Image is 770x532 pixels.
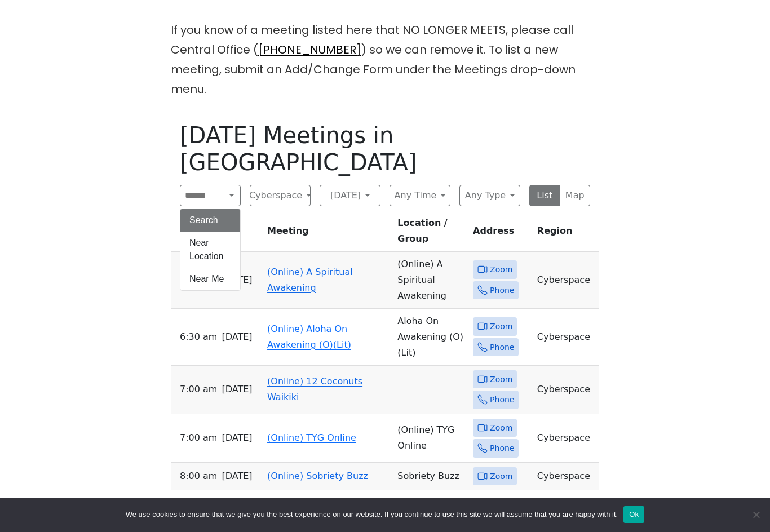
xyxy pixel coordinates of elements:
span: No [750,509,762,520]
button: Cyberspace [250,185,311,206]
button: Any Time [390,185,450,206]
span: Zoom [490,320,512,334]
span: Zoom [490,469,512,484]
span: Zoom [490,421,512,435]
td: Sobriety Buzz [393,463,468,491]
td: Cyberspace [533,252,599,309]
td: Cyberspace [533,309,599,366]
th: Region [533,215,599,252]
span: 7:00 AM [180,382,217,397]
span: Zoom [490,263,512,277]
button: Search [223,185,241,206]
td: Cyberspace [533,366,599,414]
th: Time [171,215,263,252]
span: 7:00 AM [180,430,217,446]
a: [PHONE_NUMBER] [258,42,361,57]
span: Zoom [490,373,512,387]
button: List [529,185,560,206]
td: Cyberspace [533,490,599,531]
th: Meeting [263,215,393,252]
span: Phone [490,283,514,298]
h1: [DATE] Meetings in [GEOGRAPHIC_DATA] [180,122,590,176]
th: Address [468,215,533,252]
span: Phone [490,393,514,407]
input: Search [180,185,223,206]
span: [DATE] [222,382,252,397]
a: (Online) TYG Online [267,432,356,443]
a: (Online) Aloha On Awakening (O)(Lit) [267,323,351,350]
td: Aloha On Awakening (O) (Lit) [393,309,468,366]
button: [DATE] [320,185,380,206]
button: Map [560,185,591,206]
p: If you know of a meeting listed here that NO LONGER MEETS, please call Central Office ( ) so we c... [171,20,599,99]
a: (Online) A Spiritual Awakening [267,267,353,293]
button: Any Type [459,185,520,206]
button: Search [180,209,240,232]
span: Phone [490,340,514,354]
a: (Online) Sobriety Buzz [267,471,368,481]
span: We use cookies to ensure that we give you the best experience on our website. If you continue to ... [126,509,618,520]
span: [DATE] [222,468,252,484]
button: Ok [623,506,644,523]
span: [DATE] [222,430,252,446]
button: Near Location [180,232,240,268]
td: (Online) TYG Online [393,414,468,463]
td: Cyberspace [533,463,599,491]
span: [DATE] [222,329,252,345]
th: Location / Group [393,215,468,252]
td: Cyberspace [533,414,599,463]
span: Phone [490,441,514,455]
td: (Online) A Spiritual Awakening [393,252,468,309]
span: 6:30 AM [180,329,217,345]
span: 8:00 AM [180,468,217,484]
a: (Online) 12 Coconuts Waikiki [267,376,362,402]
button: Near Me [180,268,240,290]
